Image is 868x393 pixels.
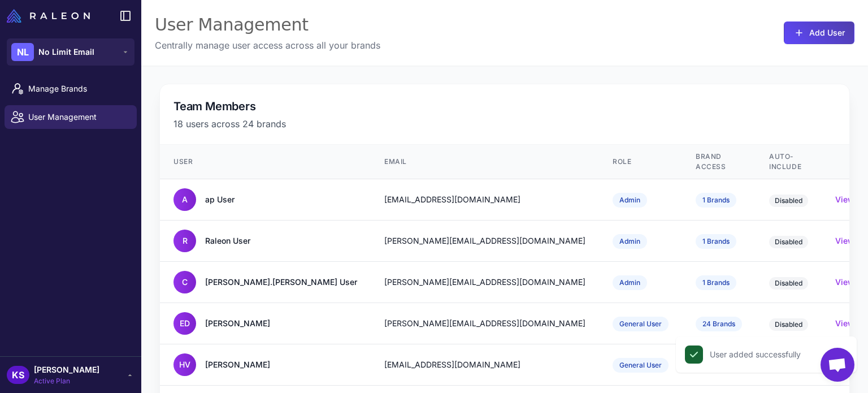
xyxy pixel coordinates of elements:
[160,145,371,179] th: User
[682,145,756,179] th: Brand Access
[756,145,822,179] th: Auto-Include
[7,366,29,384] div: KS
[613,193,647,208] span: Admin
[696,193,736,208] span: 1 Brands
[34,364,99,376] span: [PERSON_NAME]
[7,9,94,23] a: Raleon Logo
[696,275,736,290] span: 1 Brands
[38,46,94,58] span: No Limit Email
[11,43,34,61] div: NL
[205,193,235,206] div: ap User
[34,376,99,386] span: Active Plan
[28,111,128,123] span: User Management
[384,235,585,247] div: [PERSON_NAME][EMAIL_ADDRESS][DOMAIN_NAME]
[613,275,647,290] span: Admin
[696,234,736,249] span: 1 Brands
[833,346,851,364] button: Close
[173,230,196,252] div: R
[28,83,128,95] span: Manage Brands
[384,276,585,288] div: [PERSON_NAME][EMAIL_ADDRESS][DOMAIN_NAME]
[613,317,669,331] span: General User
[613,358,669,373] span: General User
[821,348,854,382] div: Open chat
[710,348,801,361] div: User added successfully
[384,317,585,330] div: [PERSON_NAME][EMAIL_ADDRESS][DOMAIN_NAME]
[173,117,836,131] p: 18 users across 24 brands
[173,353,196,376] div: HV
[696,317,742,331] span: 24 Brands
[173,188,196,211] div: A
[784,21,854,44] button: Add User
[769,236,808,248] span: Disabled
[155,38,380,52] p: Centrally manage user access across all your brands
[173,312,196,335] div: ED
[613,234,647,249] span: Admin
[7,9,90,23] img: Raleon Logo
[5,77,137,101] a: Manage Brands
[5,105,137,129] a: User Management
[371,145,599,179] th: Email
[205,317,270,330] div: [PERSON_NAME]
[173,271,196,293] div: C
[7,38,134,66] button: NLNo Limit Email
[155,14,380,36] div: User Management
[205,359,270,371] div: [PERSON_NAME]
[769,195,808,207] span: Disabled
[769,318,808,331] span: Disabled
[769,277,808,290] span: Disabled
[205,276,357,288] div: [PERSON_NAME].[PERSON_NAME] User
[173,98,836,115] h2: Team Members
[599,145,682,179] th: Role
[205,235,250,247] div: Raleon User
[384,193,585,206] div: [EMAIL_ADDRESS][DOMAIN_NAME]
[384,359,585,371] div: [EMAIL_ADDRESS][DOMAIN_NAME]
